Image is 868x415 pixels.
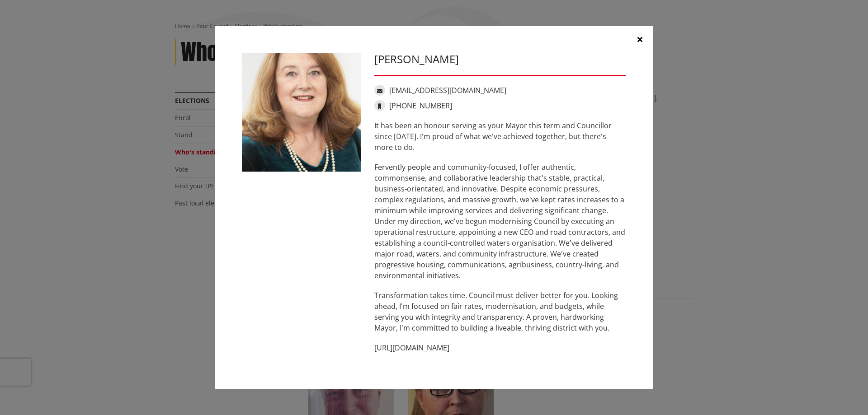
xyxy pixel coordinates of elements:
[374,53,626,66] h3: [PERSON_NAME]
[374,162,626,281] p: Fervently people and community-focused, I offer authentic, commonsense, and collaborative leaders...
[389,85,506,95] a: [EMAIL_ADDRESS][DOMAIN_NAME]
[826,377,859,410] iframe: Messenger Launcher
[374,120,626,153] p: It has been an honour serving as your Mayor this term and Councillor since [DATE]. I'm proud of w...
[374,290,626,333] p: Transformation takes time. Council must deliver better for you. Looking ahead, I'm focused on fai...
[374,342,626,353] p: [URL][DOMAIN_NAME]
[242,53,361,172] img: WO-M__CHURCH_J__UwGuY
[389,101,452,111] a: [PHONE_NUMBER]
